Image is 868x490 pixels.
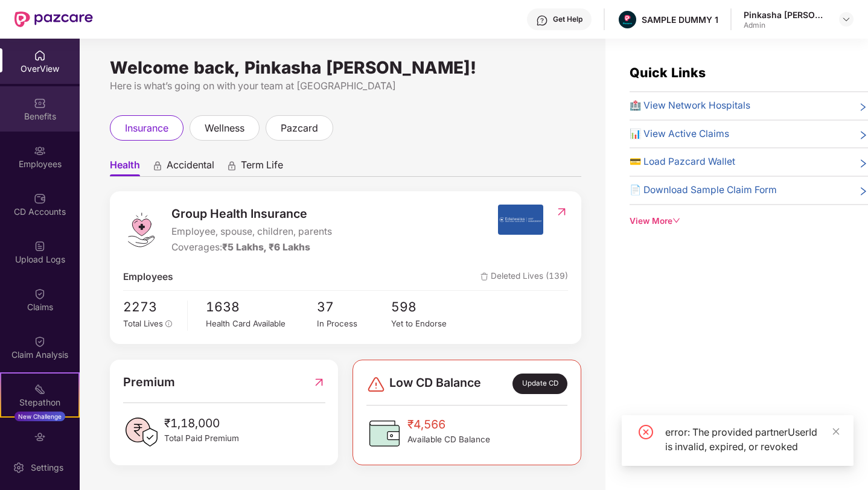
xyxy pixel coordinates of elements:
[206,297,317,317] span: 1638
[171,205,332,223] span: Group Health Insurance
[1,396,78,409] div: Stepathon
[642,14,718,25] div: SAMPLE DUMMY 1
[389,374,481,394] span: Low CD Balance
[672,217,681,225] span: down
[498,205,543,235] img: insurerIcon
[391,317,465,330] div: Yet to Endorse
[123,297,179,317] span: 2273
[391,297,465,317] span: 598
[34,336,46,348] img: svg+xml;base64,PHN2ZyBpZD0iQ2xhaW0iIHhtbG5zPSJodHRwOi8vd3d3LnczLm9yZy8yMDAwL3N2ZyIgd2lkdGg9IjIwIi...
[858,185,868,198] span: right
[123,373,175,392] span: Premium
[165,320,173,328] span: info-circle
[34,145,46,157] img: svg+xml;base64,PHN2ZyBpZD0iRW1wbG95ZWVzIiB4bWxucz0iaHR0cDovL3d3dy53My5vcmcvMjAwMC9zdmciIHdpZHRoPS...
[241,159,283,176] span: Term Life
[13,462,25,474] img: svg+xml;base64,PHN2ZyBpZD0iU2V0dGluZy0yMHgyMCIgeG1sbnM9Imh0dHA6Ly93d3cudzMub3JnLzIwMDAvc3ZnIiB3aW...
[123,414,159,450] img: PaidPremiumIcon
[536,14,548,27] img: svg+xml;base64,PHN2ZyBpZD0iSGVscC0zMngzMiIgeG1sbnM9Imh0dHA6Ly93d3cudzMub3JnLzIwMDAvc3ZnIiB3aWR0aD...
[164,414,239,432] span: ₹1,18,000
[110,78,581,94] div: Here is what’s going on with your team at [GEOGRAPHIC_DATA]
[222,241,310,253] span: ₹5 Lakhs, ₹6 Lakhs
[167,159,214,176] span: Accidental
[858,101,868,113] span: right
[366,375,386,394] img: svg+xml;base64,PHN2ZyBpZD0iRGFuZ2VyLTMyeDMyIiB4bWxucz0iaHR0cDovL3d3dy53My5vcmcvMjAwMC9zdmciIHdpZH...
[34,431,46,443] img: svg+xml;base64,PHN2ZyBpZD0iRW5kb3JzZW1lbnRzIiB4bWxucz0iaHR0cDovL3d3dy53My5vcmcvMjAwMC9zdmciIHdpZH...
[14,11,93,27] img: New Pazcare Logo
[512,374,567,394] div: Update CD
[744,21,828,30] div: Admin
[555,206,568,218] img: RedirectIcon
[164,432,239,445] span: Total Paid Premium
[34,97,46,109] img: svg+xml;base64,PHN2ZyBpZD0iQmVuZWZpdHMiIHhtbG5zPSJodHRwOi8vd3d3LnczLm9yZy8yMDAwL3N2ZyIgd2lkdGg9Ij...
[619,11,636,28] img: Pazcare_Alternative_logo-01-01.png
[858,129,868,142] span: right
[630,183,777,198] span: 📄 Download Sample Claim Form
[841,14,851,24] img: svg+xml;base64,PHN2ZyBpZD0iRHJvcGRvd24tMzJ4MzIiIHhtbG5zPSJodHRwOi8vd3d3LnczLm9yZy8yMDAwL3N2ZyIgd2...
[281,121,318,136] span: pazcard
[34,49,46,62] img: svg+xml;base64,PHN2ZyBpZD0iSG9tZSIgeG1sbnM9Imh0dHA6Ly93d3cudzMub3JnLzIwMDAvc3ZnIiB3aWR0aD0iMjAiIG...
[171,224,332,240] span: Employee, spouse, children, parents
[407,433,490,446] span: Available CD Balance
[34,383,46,395] img: svg+xml;base64,PHN2ZyB4bWxucz0iaHR0cDovL3d3dy53My5vcmcvMjAwMC9zdmciIHdpZHRoPSIyMSIgaGVpZ2h0PSIyMC...
[123,319,163,328] span: Total Lives
[858,157,868,170] span: right
[34,288,46,300] img: svg+xml;base64,PHN2ZyBpZD0iQ2xhaW0iIHhtbG5zPSJodHRwOi8vd3d3LnczLm9yZy8yMDAwL3N2ZyIgd2lkdGg9IjIwIi...
[110,159,140,176] span: Health
[480,273,488,281] img: deleteIcon
[313,373,325,392] img: RedirectIcon
[125,121,168,136] span: insurance
[744,9,828,21] div: Pinkasha [PERSON_NAME]
[832,427,840,436] span: close
[630,154,735,170] span: 💳 Load Pazcard Wallet
[665,425,839,454] div: error: The provided partnerUserId is invalid, expired, or revoked
[366,415,403,451] img: CDBalanceIcon
[27,462,67,474] div: Settings
[630,98,750,113] span: 🏥 View Network Hospitals
[123,270,173,285] span: Employees
[34,240,46,252] img: svg+xml;base64,PHN2ZyBpZD0iVXBsb2FkX0xvZ3MiIGRhdGEtbmFtZT0iVXBsb2FkIExvZ3MiIHhtbG5zPSJodHRwOi8vd3...
[123,212,159,248] img: logo
[317,297,391,317] span: 37
[480,270,568,285] span: Deleted Lives (139)
[317,317,391,330] div: In Process
[152,160,163,171] div: animation
[34,192,46,205] img: svg+xml;base64,PHN2ZyBpZD0iQ0RfQWNjb3VudHMiIGRhdGEtbmFtZT0iQ0QgQWNjb3VudHMiIHhtbG5zPSJodHRwOi8vd3...
[630,215,868,227] div: View More
[407,415,490,433] span: ₹4,566
[639,425,653,439] span: close-circle
[630,127,729,142] span: 📊 View Active Claims
[14,412,65,421] div: New Challenge
[110,63,581,72] div: Welcome back, Pinkasha [PERSON_NAME]!
[630,65,706,80] span: Quick Links
[553,14,582,24] div: Get Help
[226,160,237,171] div: animation
[171,240,332,255] div: Coverages:
[205,121,244,136] span: wellness
[206,317,317,330] div: Health Card Available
